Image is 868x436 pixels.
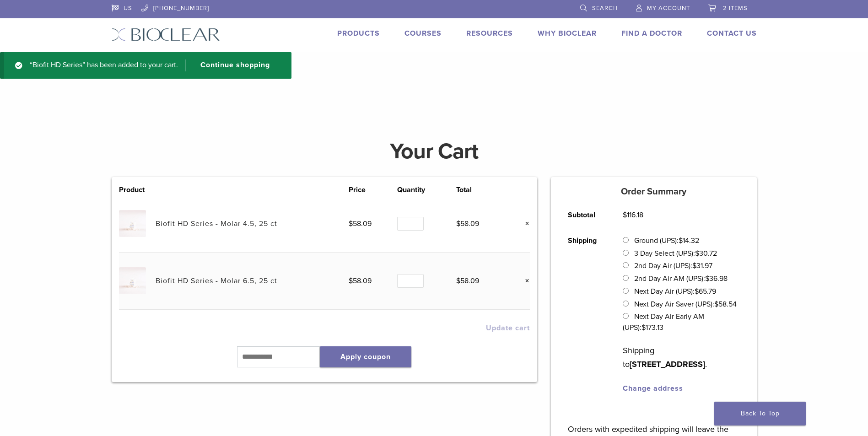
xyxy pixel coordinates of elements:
span: $ [456,219,460,228]
a: Continue shopping [185,59,277,71]
span: $ [679,236,683,245]
a: Back To Top [714,402,806,425]
bdi: 58.54 [714,300,737,309]
th: Price [349,184,397,195]
bdi: 65.79 [695,287,716,296]
bdi: 58.09 [349,276,372,285]
bdi: 14.32 [679,236,699,245]
img: Bioclear [112,28,220,41]
a: Why Bioclear [538,29,597,38]
span: 2 items [723,5,748,12]
span: $ [692,261,696,270]
bdi: 173.13 [642,323,663,332]
span: My Account [647,5,690,12]
a: Courses [404,29,442,38]
a: Remove this item [518,275,530,287]
p: Shipping to . [623,344,739,371]
span: $ [695,287,699,296]
th: Subtotal [558,202,613,228]
bdi: 58.09 [349,219,372,228]
a: Products [337,29,380,38]
a: Biofit HD Series - Molar 4.5, 25 ct [156,219,277,228]
span: Search [592,5,618,12]
span: $ [642,323,646,332]
strong: [STREET_ADDRESS] [630,359,705,369]
button: Apply coupon [320,346,411,367]
label: 2nd Day Air AM (UPS): [634,274,728,283]
span: $ [349,219,353,228]
label: Next Day Air Saver (UPS): [634,300,737,309]
h1: Your Cart [105,140,764,162]
bdi: 31.97 [692,261,712,270]
img: Biofit HD Series - Molar 4.5, 25 ct [119,210,146,237]
label: 3 Day Select (UPS): [634,249,717,258]
a: Change address [623,384,683,393]
span: $ [456,276,460,285]
a: Find A Doctor [621,29,682,38]
th: Quantity [397,184,456,195]
th: Total [456,184,505,195]
a: Remove this item [518,218,530,230]
a: Resources [466,29,513,38]
span: $ [623,210,627,220]
a: Contact Us [707,29,757,38]
bdi: 116.18 [623,210,643,220]
label: Ground (UPS): [634,236,699,245]
th: Product [119,184,156,195]
label: Next Day Air Early AM (UPS): [623,312,704,332]
button: Update cart [486,324,530,332]
img: Biofit HD Series - Molar 6.5, 25 ct [119,267,146,294]
bdi: 36.98 [705,274,728,283]
a: Biofit HD Series - Molar 6.5, 25 ct [156,276,277,285]
label: Next Day Air (UPS): [634,287,716,296]
label: 2nd Day Air (UPS): [634,261,712,270]
bdi: 30.72 [695,249,717,258]
th: Shipping [558,228,613,401]
h5: Order Summary [551,186,757,197]
bdi: 58.09 [456,276,479,285]
span: $ [349,276,353,285]
span: $ [695,249,699,258]
span: $ [714,300,718,309]
bdi: 58.09 [456,219,479,228]
span: $ [705,274,709,283]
